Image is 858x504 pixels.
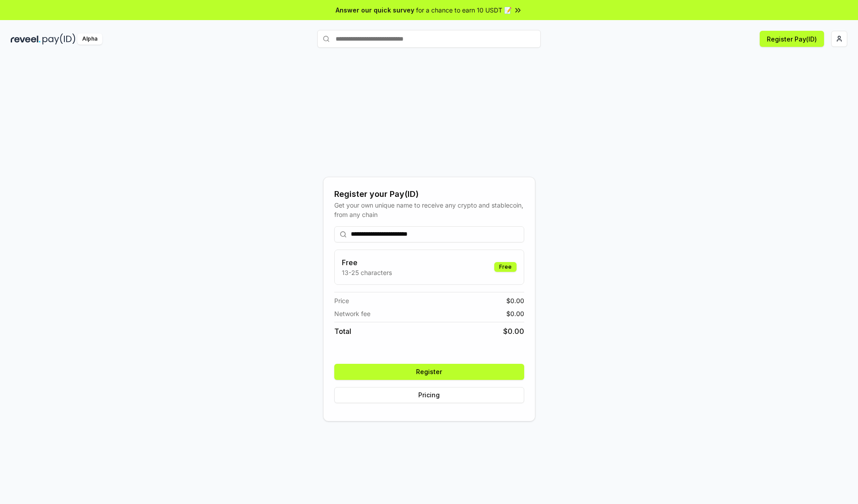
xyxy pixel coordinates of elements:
[77,33,102,45] div: Alpha
[42,33,76,45] img: pay_id
[336,5,414,15] span: Answer our quick survey
[334,364,524,380] button: Register
[11,33,41,45] img: reveel_dark
[416,5,512,15] span: for a chance to earn 10 USDT 📝
[760,31,824,47] button: Register Pay(ID)
[503,326,524,337] span: $ 0.00
[334,188,524,200] div: Register your Pay(ID)
[334,326,351,337] span: Total
[506,296,524,305] span: $ 0.00
[506,309,524,318] span: $ 0.00
[342,268,392,277] p: 13-25 characters
[334,296,349,305] span: Price
[342,257,392,268] h3: Free
[494,262,517,272] div: Free
[334,309,370,318] span: Network fee
[334,387,524,403] button: Pricing
[334,200,524,219] div: Get your own unique name to receive any crypto and stablecoin, from any chain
